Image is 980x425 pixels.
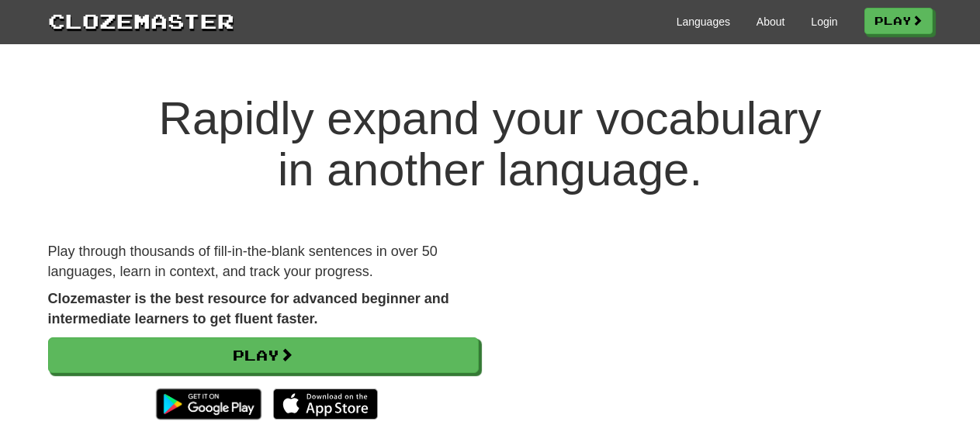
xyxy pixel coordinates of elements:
a: Play [864,8,933,34]
a: Play [48,337,479,373]
p: Play through thousands of fill-in-the-blank sentences in over 50 languages, learn in context, and... [48,242,479,282]
a: Clozemaster [48,6,234,35]
img: Download_on_the_App_Store_Badge_US-UK_135x40-25178aeef6eb6b83b96f5f2d004eda3bffbb37122de64afbaef7... [273,389,378,420]
strong: Clozemaster is the best resource for advanced beginner and intermediate learners to get fluent fa... [48,291,449,327]
a: Languages [677,14,730,29]
a: About [757,14,785,29]
a: Login [811,14,837,29]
